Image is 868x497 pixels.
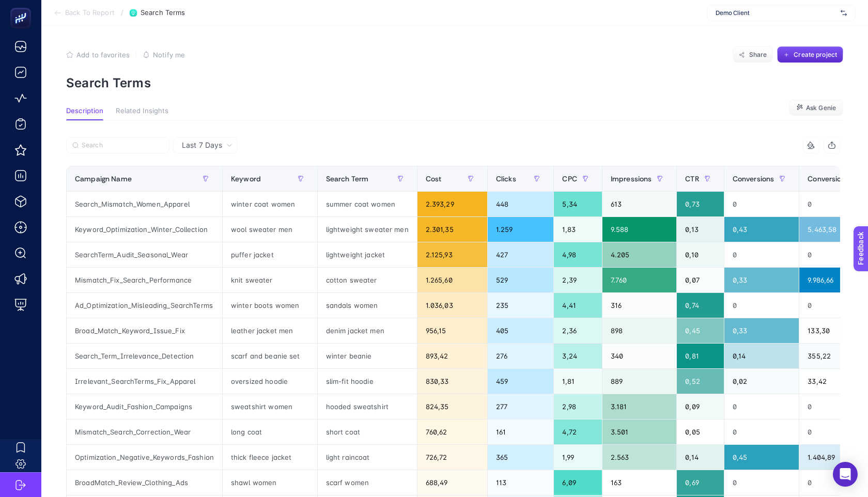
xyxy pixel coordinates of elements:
[82,142,163,149] input: Search
[223,369,317,394] div: oversized hoodie
[223,268,317,292] div: knit sweater
[562,175,577,183] span: CPC
[318,470,417,495] div: scarf women
[677,293,723,318] div: 0,74
[223,217,317,242] div: wool sweater men
[417,445,487,470] div: 726,72
[554,242,601,267] div: 4,98
[417,344,487,368] div: 893,42
[318,242,417,267] div: lightweight jacket
[808,175,866,183] span: Conversion Value
[488,369,553,394] div: 459
[488,344,553,368] div: 276
[724,369,799,394] div: 0,02
[554,293,601,318] div: 4,41
[724,344,799,368] div: 0,14
[602,470,677,495] div: 163
[76,51,130,59] span: Add to favorites
[488,470,553,495] div: 113
[116,107,168,115] span: Related Insights
[417,242,487,267] div: 2.125,93
[67,318,222,343] div: Broad_Match_Keyword_Issue_Fix
[318,318,417,343] div: denim jacket men
[724,445,799,470] div: 0,45
[121,8,123,17] span: /
[724,242,799,267] div: 0
[223,470,317,495] div: shawl women
[67,394,222,419] div: Keyword_Audit_Fashion_Campaigns
[554,192,601,216] div: 5,34
[417,293,487,318] div: 1.036,03
[318,420,417,444] div: short coat
[602,192,677,216] div: 613
[318,344,417,368] div: winter beanie
[67,344,222,368] div: Search_Term_Irrelevance_Detection
[143,51,185,59] button: Notify me
[611,175,652,183] span: Impressions
[141,9,185,17] span: Search Terms
[602,445,677,470] div: 2.563
[223,445,317,470] div: thick fleece jacket
[677,445,723,470] div: 0,14
[833,462,858,487] div: Open Intercom Messenger
[716,9,836,17] span: Demo Client
[488,217,553,242] div: 1.259
[231,175,261,183] span: Keyword
[554,369,601,394] div: 1,81
[417,318,487,343] div: 956,15
[554,470,601,495] div: 6,09
[749,51,767,59] span: Share
[66,75,843,90] p: Search Terms
[318,369,417,394] div: slim-fit hoodie
[554,318,601,343] div: 2,36
[724,293,799,318] div: 0
[223,420,317,444] div: long coat
[65,9,115,17] span: Back To Report
[724,394,799,419] div: 0
[677,318,723,343] div: 0,45
[488,293,553,318] div: 235
[677,344,723,368] div: 0,81
[677,420,723,444] div: 0,05
[841,8,847,18] img: svg%3e
[554,394,601,419] div: 2,98
[677,192,723,216] div: 0,73
[733,46,773,63] button: Share
[223,293,317,318] div: winter boots women
[724,470,799,495] div: 0
[318,293,417,318] div: sandals women
[677,470,723,495] div: 0,69
[67,293,222,318] div: Ad_Optimization_Misleading_SearchTerms
[488,420,553,444] div: 161
[677,394,723,419] div: 0,09
[724,318,799,343] div: 0,33
[677,242,723,267] div: 0,10
[724,420,799,444] div: 0
[602,394,677,419] div: 3.181
[488,242,553,267] div: 427
[67,420,222,444] div: Mismatch_Search_Correction_Wear
[223,192,317,216] div: winter coat women
[554,344,601,368] div: 3,24
[496,175,516,183] span: Clicks
[6,3,39,11] span: Feedback
[602,293,677,318] div: 316
[116,107,168,120] button: Related Insights
[417,268,487,292] div: 1.265,60
[488,394,553,419] div: 277
[724,192,799,216] div: 0
[602,268,677,292] div: 7.760
[789,100,843,116] button: Ask Genie
[554,420,601,444] div: 4,72
[685,175,699,183] span: CTR
[677,268,723,292] div: 0,07
[777,46,843,63] button: Create project
[554,217,601,242] div: 1,83
[602,344,677,368] div: 340
[67,268,222,292] div: Mismatch_Fix_Search_Performance
[326,175,369,183] span: Search Term
[66,107,103,120] button: Description
[806,104,836,112] span: Ask Genie
[677,369,723,394] div: 0,52
[223,344,317,368] div: scarf and beanie set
